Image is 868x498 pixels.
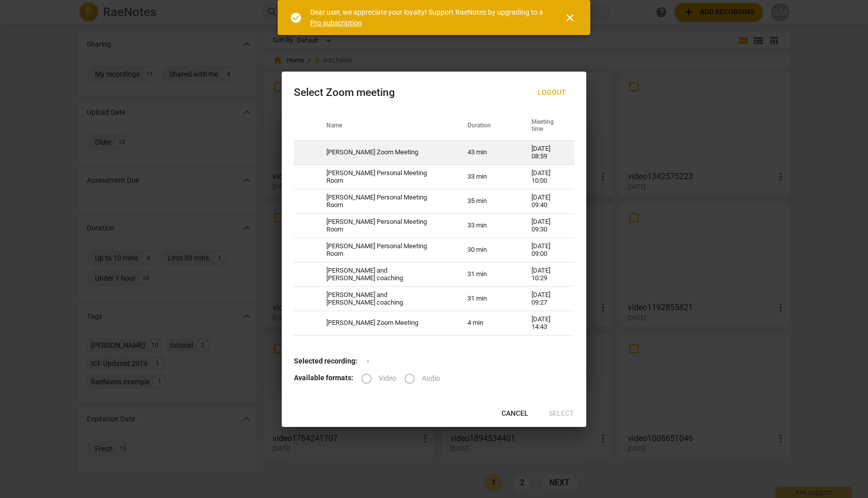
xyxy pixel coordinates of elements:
th: Meeting time [519,112,574,141]
div: Select Zoom meeting [294,86,395,99]
div: Dear user, we appreciate your loyalty! Support RaeNotes by upgrading to a [310,7,546,28]
span: check_circle [290,12,302,24]
td: [PERSON_NAME] Personal Meeting Room [314,238,455,262]
button: Logout [529,84,574,102]
td: [DATE] 08:59 [519,141,574,165]
th: Name [314,112,455,141]
th: Duration [455,112,519,141]
td: [PERSON_NAME] Personal Meeting Room [314,214,455,238]
td: 33 min [455,165,519,189]
div: File type [361,374,448,382]
td: 43 min [455,141,519,165]
td: [DATE] 10:29 [519,262,574,287]
td: 33 min [455,214,519,238]
p: - [294,356,574,367]
span: Audio [422,373,440,384]
span: Cancel [502,409,528,419]
td: [DATE] 09:40 [519,189,574,214]
td: [PERSON_NAME] and [PERSON_NAME] coaching [314,287,455,311]
td: 31 min [455,287,519,311]
b: Selected recording: [294,357,357,365]
td: [PERSON_NAME] and [PERSON_NAME] coaching [314,262,455,287]
td: 35 min [455,189,519,214]
td: [DATE] 09:27 [519,287,574,311]
td: [DATE] 09:00 [519,238,574,262]
button: Cancel [493,405,537,423]
span: close [564,12,576,24]
td: [PERSON_NAME] Zoom Meeting [314,311,455,336]
td: 4 min [455,311,519,336]
button: Close [558,6,582,30]
td: [DATE] 10:00 [519,165,574,189]
td: [PERSON_NAME] Personal Meeting Room [314,165,455,189]
span: Logout [538,88,566,98]
td: 30 min [455,238,519,262]
td: [PERSON_NAME] Personal Meeting Room [314,189,455,214]
td: [DATE] 09:30 [519,214,574,238]
a: Pro subscription [310,19,362,27]
td: 31 min [455,262,519,287]
td: [DATE] 14:43 [519,311,574,336]
span: Video [379,373,396,384]
b: Available formats: [294,374,353,382]
td: [PERSON_NAME] Zoom Meeting [314,141,455,165]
